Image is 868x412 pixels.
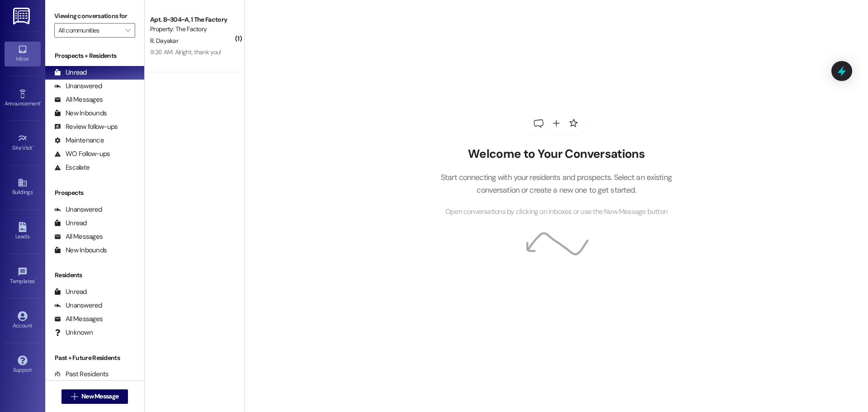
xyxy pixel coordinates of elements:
[445,206,667,218] span: Open conversations by clicking on inboxes or use the New Message button
[35,277,36,283] span: •
[54,163,90,172] div: Escalate
[54,122,118,132] div: Review follow-ups
[81,392,118,401] span: New Message
[5,264,41,289] a: Templates •
[71,393,78,400] i: 
[13,8,32,24] img: ResiDesk Logo
[150,37,178,45] span: R. Dayakar
[5,353,41,377] a: Support
[54,232,103,242] div: All Messages
[45,353,144,363] div: Past + Future Residents
[40,99,42,105] span: •
[5,219,41,244] a: Leads
[45,188,144,198] div: Prospects
[58,23,121,38] input: All communities
[61,389,128,404] button: New Message
[54,68,87,77] div: Unread
[54,328,93,337] div: Unknown
[150,15,234,24] div: Apt. B~304~A, 1 The Factory
[54,369,109,379] div: Past Residents
[54,205,102,214] div: Unanswered
[54,109,107,118] div: New Inbounds
[5,308,41,333] a: Account
[54,136,104,145] div: Maintenance
[45,270,144,280] div: Residents
[5,175,41,199] a: Buildings
[54,81,102,91] div: Unanswered
[54,287,87,297] div: Unread
[54,218,87,228] div: Unread
[33,143,34,150] span: •
[54,95,103,104] div: All Messages
[54,149,110,159] div: WO Follow-ups
[5,42,41,66] a: Inbox
[45,51,144,61] div: Prospects + Residents
[5,131,41,155] a: Site Visit •
[150,24,234,34] div: Property: The Factory
[427,147,685,161] h2: Welcome to Your Conversations
[54,9,135,23] label: Viewing conversations for
[427,171,685,197] p: Start connecting with your residents and prospects. Select an existing conversation or create a n...
[54,246,107,255] div: New Inbounds
[54,301,102,310] div: Unanswered
[150,48,221,56] div: 9:26 AM: Alright, thank you!
[125,27,130,34] i: 
[54,314,103,324] div: All Messages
